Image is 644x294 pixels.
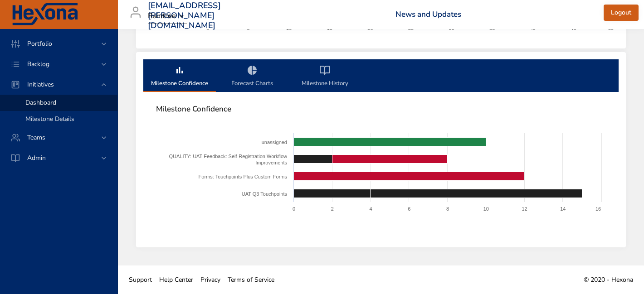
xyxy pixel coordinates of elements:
a: Help Center [156,270,197,290]
text: 2 [331,206,334,212]
span: Help Center [159,275,193,284]
span: Milestone Details [25,115,74,123]
text: QUALITY: UAT Feedback: Self-Registration Workflow Improvements [169,154,288,165]
div: Raintree [148,9,187,24]
text: unassigned [262,140,287,145]
span: Milestone Confidence [156,105,606,114]
text: 10 [483,206,489,212]
text: UAT Q3 Touchpoints [242,191,288,197]
span: Initiatives [20,80,61,89]
span: Dashboard [25,98,56,107]
span: Milestone History [294,65,356,89]
text: Forms: Touchpoints Plus Custom Forms [199,174,288,179]
h3: [EMAIL_ADDRESS][PERSON_NAME][DOMAIN_NAME] [148,1,221,30]
a: Support [125,270,156,290]
span: © 2020 - Hexona [584,275,633,284]
text: 14 [560,206,566,212]
text: 0 [293,206,295,212]
button: Logout [604,5,639,21]
span: Terms of Service [228,275,274,284]
div: milestone-tabs [143,59,619,92]
a: Privacy [197,270,224,290]
span: Backlog [20,60,57,68]
img: Hexona [11,3,79,26]
span: Admin [20,154,53,162]
span: Logout [611,7,631,19]
span: Milestone Confidence [149,65,210,89]
text: 16 [595,206,601,212]
text: 6 [408,206,410,212]
span: Privacy [200,275,220,284]
a: News and Updates [395,9,461,19]
a: Terms of Service [224,270,278,290]
text: 8 [446,206,449,212]
span: Support [129,275,152,284]
span: Portfolio [20,39,59,48]
span: Teams [20,133,53,142]
span: Forecast Charts [221,65,283,89]
text: 4 [369,206,372,212]
text: 12 [522,206,527,212]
